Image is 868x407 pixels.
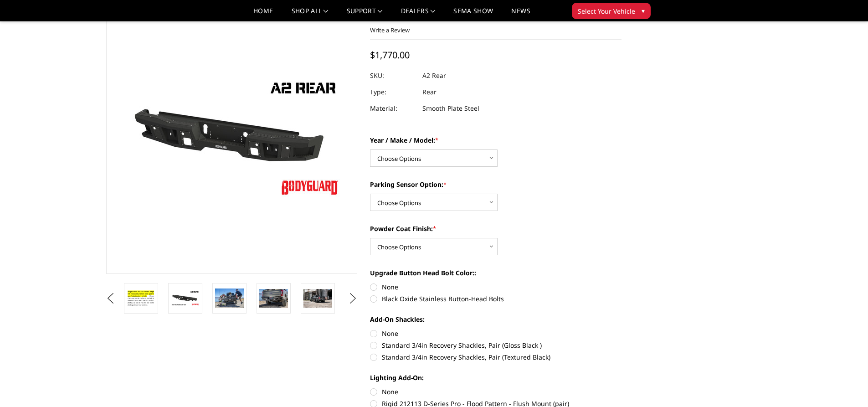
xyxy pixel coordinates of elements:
[572,3,651,19] button: Select Your Vehicle
[106,0,358,274] a: A2 Series - Rear Bumper
[370,268,621,278] label: Upgrade Button Head Bolt Color::
[453,8,493,21] a: SEMA Show
[171,290,200,306] img: A2 Series - Rear Bumper
[370,84,416,100] dt: Type:
[370,224,621,233] label: Powder Coat Finish:
[215,289,244,308] img: A2 Series - Rear Bumper
[370,294,621,304] label: Black Oxide Stainless Button-Head Bolts
[422,84,437,100] dd: Rear
[292,8,329,21] a: shop all
[370,49,410,61] span: $1,770.00
[253,8,273,21] a: Home
[370,135,621,145] label: Year / Make / Model:
[370,373,621,382] label: Lighting Add-On:
[401,8,436,21] a: Dealers
[303,289,332,308] img: A2 Series - Rear Bumper
[370,180,621,189] label: Parking Sensor Option:
[370,314,621,324] label: Add-On Shackles:
[422,67,446,84] dd: A2 Rear
[370,100,416,117] dt: Material:
[370,387,621,397] label: None
[370,26,410,34] a: Write a Review
[370,352,621,362] label: Standard 3/4in Recovery Shackles, Pair (Textured Black)
[370,329,621,338] label: None
[104,292,118,305] button: Previous
[370,340,621,350] label: Standard 3/4in Recovery Shackles, Pair (Gloss Black )
[259,289,288,308] img: A2 Series - Rear Bumper
[346,292,360,305] button: Next
[511,8,530,21] a: News
[578,6,635,16] span: Select Your Vehicle
[370,282,621,292] label: None
[347,8,383,21] a: Support
[127,289,155,308] img: A2 Series - Rear Bumper
[370,67,416,84] dt: SKU:
[642,6,645,15] span: ▾
[422,100,479,117] dd: Smooth Plate Steel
